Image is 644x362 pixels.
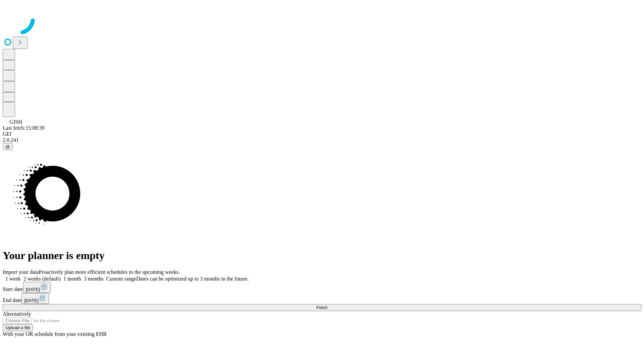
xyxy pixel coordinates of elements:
[3,143,13,150] button: @
[3,249,641,262] h1: Your planner is empty
[106,276,136,282] span: Custom range
[3,304,641,311] button: Fetch
[23,282,51,293] button: [DATE]
[3,293,641,304] div: End date
[26,287,40,292] span: [DATE]
[3,331,107,337] span: With your OR schedule from your existing EHR
[9,119,22,125] span: GJSH
[24,298,38,303] span: [DATE]
[3,324,33,331] button: Upload a file
[84,276,104,282] span: 3 months
[3,131,641,137] div: GEI
[21,293,49,304] button: [DATE]
[5,144,10,149] span: @
[5,276,21,282] span: 1 week
[3,137,641,143] div: 2.0.241
[316,305,327,310] span: Fetch
[3,125,45,131] span: Last fetch: 15:08:39
[3,282,641,293] div: Start date
[3,269,39,275] span: Import your data
[63,276,81,282] span: 1 month
[136,276,249,282] span: Dates can be optimized up to 3 months in the future.
[39,269,180,275] span: Proactively plan more efficient schedules in the upcoming weeks.
[3,311,31,317] span: Alternatively
[23,276,61,282] span: 2 weeks (default)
